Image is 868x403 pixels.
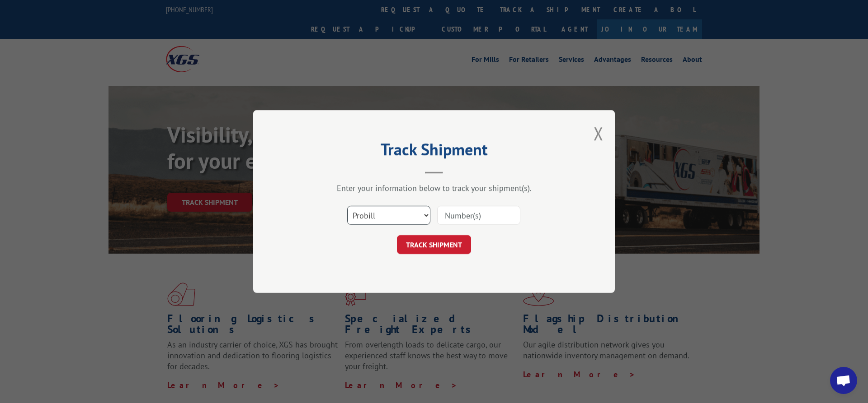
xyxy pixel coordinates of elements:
[298,143,570,160] h2: Track Shipment
[830,367,857,394] div: Open chat
[437,206,520,225] input: Number(s)
[298,183,570,193] div: Enter your information below to track your shipment(s).
[594,121,604,145] button: Close modal
[397,235,471,254] button: TRACK SHIPMENT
